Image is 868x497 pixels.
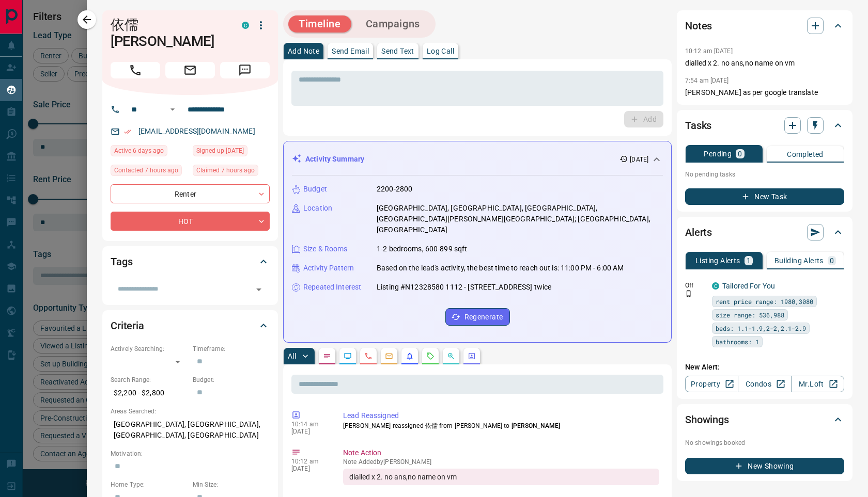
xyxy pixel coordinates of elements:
[111,480,188,489] p: Home Type:
[685,58,844,69] p: dialled x 2. no ans,no name on vm
[303,263,354,274] p: Activity Pattern
[242,22,249,29] div: condos.ca
[630,155,648,164] p: [DATE]
[685,376,738,392] a: Property
[747,257,751,264] p: 1
[406,352,414,360] svg: Listing Alerts
[323,352,331,360] svg: Notes
[377,244,467,254] p: 1-2 bedrooms, 600-899 sqft
[774,257,824,264] p: Building Alerts
[138,127,255,135] a: [EMAIL_ADDRESS][DOMAIN_NAME]
[196,165,255,175] span: Claimed 7 hours ago
[111,407,270,416] p: Areas Searched:
[332,47,369,55] p: Send Email
[685,13,844,38] div: Notes
[166,103,179,116] button: Open
[685,18,712,34] h2: Notes
[685,224,712,241] h2: Alerts
[685,281,706,290] p: Off
[830,257,834,264] p: 0
[364,352,373,360] svg: Calls
[468,352,476,360] svg: Agent Actions
[291,421,328,428] p: 10:14 am
[344,352,352,360] svg: Lead Browsing Activity
[252,282,266,297] button: Open
[685,411,729,428] h2: Showings
[685,77,729,84] p: 7:54 am [DATE]
[165,62,215,78] span: Email
[343,469,659,485] div: dialled x 2. no ans,no name on vm
[343,410,659,421] p: Lead Reassigned
[381,47,414,55] p: Send Text
[288,15,351,33] button: Timeline
[355,15,430,33] button: Campaigns
[305,154,364,165] p: Activity Summary
[111,249,270,274] div: Tags
[377,184,412,195] p: 2200-2800
[303,203,332,214] p: Location
[685,362,844,373] p: New Alert:
[447,352,455,360] svg: Opportunities
[512,422,560,429] span: [PERSON_NAME]
[427,47,454,55] p: Log Call
[685,290,692,297] svg: Push Notification Only
[111,344,188,354] p: Actively Searching:
[716,296,813,307] span: rent price range: 1980,3080
[288,47,319,55] p: Add Note
[685,458,844,474] button: New Showing
[385,352,393,360] svg: Emails
[111,253,132,270] h2: Tags
[685,47,733,55] p: 10:12 am [DATE]
[738,376,791,392] a: Condos
[722,282,775,290] a: Tailored For You
[193,480,270,489] p: Min Size:
[111,449,270,458] p: Motivation:
[377,263,624,274] p: Based on the lead's activity, the best time to reach out is: 11:00 PM - 6:00 AM
[685,117,711,134] h2: Tasks
[343,447,659,458] p: Note Action
[712,282,719,290] div: condos.ca
[124,128,131,135] svg: Email Verified
[377,203,663,235] p: [GEOGRAPHIC_DATA], [GEOGRAPHIC_DATA], [GEOGRAPHIC_DATA], [GEOGRAPHIC_DATA][PERSON_NAME][GEOGRAPHI...
[791,376,844,392] a: Mr.Loft
[685,407,844,432] div: Showings
[343,458,659,466] p: Note Added by [PERSON_NAME]
[193,145,270,159] div: Thu Aug 07 2025
[196,146,244,156] span: Signed up [DATE]
[114,146,164,156] span: Active 6 days ago
[787,151,824,158] p: Completed
[685,188,844,205] button: New Task
[695,257,740,264] p: Listing Alerts
[111,416,270,444] p: [GEOGRAPHIC_DATA], [GEOGRAPHIC_DATA], [GEOGRAPHIC_DATA], [GEOGRAPHIC_DATA]
[220,62,270,78] span: Message
[716,336,759,347] span: bathrooms: 1
[291,465,328,472] p: [DATE]
[114,165,178,175] span: Contacted 7 hours ago
[111,62,160,78] span: Call
[738,150,742,157] p: 0
[111,317,144,334] h2: Criteria
[292,150,663,169] div: Activity Summary[DATE]
[111,313,270,338] div: Criteria
[111,184,270,203] div: Renter
[377,282,551,293] p: Listing #N12328580 1112 - [STREET_ADDRESS] twice
[193,165,270,179] div: Wed Aug 13 2025
[445,308,510,326] button: Regenerate
[111,17,226,50] h1: 依儒 [PERSON_NAME]
[685,87,844,98] p: [PERSON_NAME] as per google translate
[303,282,361,293] p: Repeated Interest
[685,438,844,447] p: No showings booked
[111,384,188,402] p: $2,200 - $2,800
[193,344,270,354] p: Timeframe:
[343,421,659,430] p: [PERSON_NAME] reassigned 依儒 from [PERSON_NAME] to
[704,150,732,157] p: Pending
[303,184,327,195] p: Budget
[111,145,188,159] div: Thu Aug 07 2025
[111,165,188,179] div: Wed Aug 13 2025
[716,323,806,333] span: beds: 1.1-1.9,2-2,2.1-2.9
[291,458,328,465] p: 10:12 am
[291,428,328,435] p: [DATE]
[685,220,844,245] div: Alerts
[111,212,270,231] div: HOT
[716,310,784,320] span: size range: 536,988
